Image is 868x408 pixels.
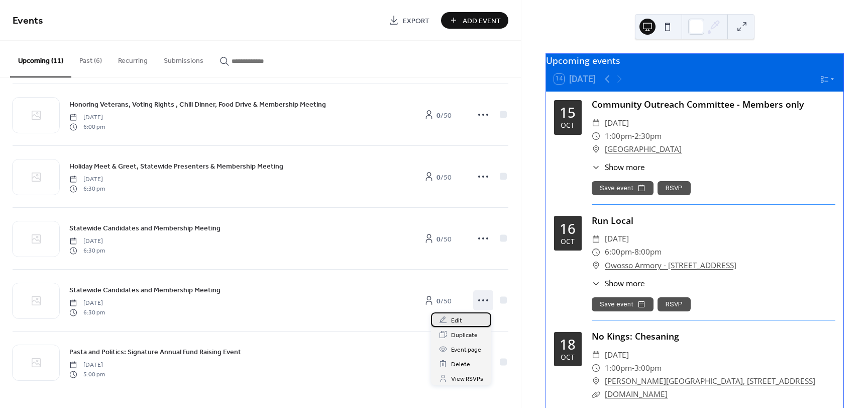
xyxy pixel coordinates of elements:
span: / 50 [437,172,452,183]
span: - [632,362,634,375]
span: 2:30pm [634,130,662,143]
div: ​ [592,259,601,272]
span: View RSVPs [451,374,483,384]
span: Honoring Veterans, Voting Rights , Chili Dinner, Food Drive & Membership Meeting [69,100,326,110]
span: - [632,130,634,143]
button: Recurring [110,41,156,76]
a: 0/50 [413,230,463,247]
button: Past (6) [71,41,110,76]
span: [DATE] [69,113,105,122]
span: Pasta and Politics: Signature Annual Fund Raising Event [69,347,241,358]
button: Upcoming (11) [10,41,71,77]
a: 0/50 [413,107,463,123]
div: ​ [592,278,601,289]
div: ​ [592,362,601,375]
div: ​ [592,388,601,401]
span: Events [13,11,43,31]
div: ​ [592,349,601,362]
span: Add Event [463,16,501,26]
span: Event page [451,345,481,355]
span: Show more [605,278,645,289]
div: ​ [592,375,601,388]
span: 6:30 pm [69,184,105,193]
span: Holiday Meet & Greet, Statewide Presenters & Membership Meeting [69,161,283,172]
span: 8:00pm [634,246,662,259]
div: 15 [560,106,576,120]
b: 0 [437,232,441,246]
a: [DOMAIN_NAME] [605,389,668,399]
b: 0 [437,294,441,308]
span: Export [403,16,429,26]
button: Save event [592,181,654,195]
span: / 50 [437,234,452,244]
span: Show more [605,161,645,173]
button: Submissions [156,41,211,76]
a: 0/50 [413,292,463,309]
span: 6:00 pm [69,122,105,131]
span: [DATE] [69,237,105,246]
div: Oct [561,122,575,129]
a: Pasta and Politics: Signature Annual Fund Raising Event [69,346,241,358]
span: 6:00pm [605,246,632,259]
span: [DATE] [605,349,629,362]
button: ​Show more [592,161,645,173]
button: RSVP [658,297,691,311]
div: Run Local [592,214,835,227]
button: Add Event [441,12,508,29]
span: / 50 [437,110,452,121]
a: Statewide Candidates and Membership Meeting [69,222,221,234]
span: 1:00pm [605,362,632,375]
div: Oct [561,238,575,245]
span: 3:00pm [634,362,662,375]
div: ​ [592,161,601,173]
div: ​ [592,143,601,156]
a: Owosso Armory - [STREET_ADDRESS] [605,259,736,272]
span: 6:30 pm [69,308,105,317]
a: Statewide Candidates and Membership Meeting [69,284,221,296]
div: Oct [561,354,575,361]
span: Edit [451,315,462,326]
div: Upcoming events [546,54,843,67]
span: Duplicate [451,330,478,341]
button: Save event [592,297,654,311]
span: [DATE] [69,361,105,370]
span: Statewide Candidates and Membership Meeting [69,285,221,296]
span: Statewide Candidates and Membership Meeting [69,223,221,234]
span: / 50 [437,296,452,306]
div: 18 [560,338,576,352]
span: Delete [451,359,470,370]
a: Export [381,12,437,29]
div: ​ [592,117,601,130]
span: [DATE] [605,117,629,130]
div: Community Outreach Committee - Members only [592,98,835,111]
a: Honoring Veterans, Voting Rights , Chili Dinner, Food Drive & Membership Meeting [69,99,326,110]
div: ​ [592,232,601,246]
a: No Kings: Chesaning [592,330,679,342]
span: [DATE] [69,299,105,308]
span: - [632,246,634,259]
span: 5:00 pm [69,370,105,379]
b: 0 [437,171,441,184]
a: 0/50 [413,169,463,185]
div: ​ [592,246,601,259]
span: 1:00pm [605,130,632,143]
button: RSVP [658,181,691,195]
a: Holiday Meet & Greet, Statewide Presenters & Membership Meeting [69,160,283,172]
div: 16 [560,222,576,236]
button: ​Show more [592,278,645,289]
b: 0 [437,109,441,122]
a: [GEOGRAPHIC_DATA] [605,143,682,156]
span: 6:30 pm [69,246,105,255]
span: [DATE] [69,175,105,184]
span: [DATE] [605,232,629,246]
div: ​ [592,130,601,143]
a: [PERSON_NAME][GEOGRAPHIC_DATA], [STREET_ADDRESS] [605,375,815,388]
